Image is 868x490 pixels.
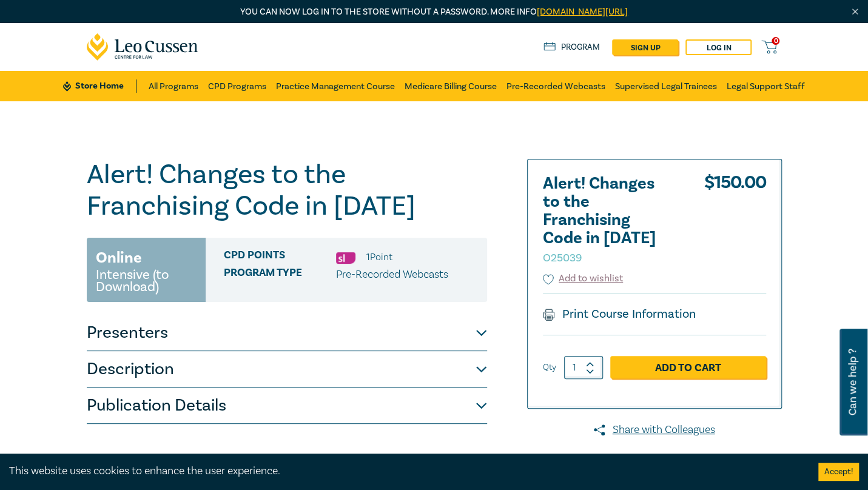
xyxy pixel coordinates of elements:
[850,7,860,17] img: Close
[405,71,497,101] a: Medicare Billing Course
[847,336,858,428] span: Can we help ?
[818,463,859,481] button: Accept cookies
[559,272,623,284] font: Add to wishlist
[276,71,395,101] a: Practice Management Course
[537,6,628,18] a: [DOMAIN_NAME][URL]
[543,251,582,265] small: O25039
[543,306,696,322] a: Print Course Information
[704,175,766,272] div: $
[615,71,717,101] a: Supervised Legal Trainees
[543,175,676,266] h2: Alert! Changes to the Franchising Code in [DATE]
[543,272,624,286] button: Add to wishlist
[336,252,355,264] img: Substantive Law
[560,41,599,54] font: Program
[63,79,136,93] a: Store Home
[87,388,487,424] button: Publication Details
[772,37,779,45] span: 0
[630,43,660,53] font: sign up
[87,315,487,351] button: Presenters
[706,43,731,53] font: Log in
[613,422,715,438] font: Share with Colleagues
[96,247,142,269] h3: Online
[336,267,448,281] font: Pre-Recorded Webcasts
[714,171,766,194] font: 150.00
[208,71,266,101] a: CPD Programs
[727,71,805,101] a: Legal Support Staff
[75,79,124,93] font: Store Home
[87,5,782,19] p: You can now log in to the store without a password. More info
[610,356,766,379] a: Add to Cart
[543,41,600,54] a: Program
[224,249,336,265] span: CPD Points
[87,351,487,388] button: Description
[543,361,556,374] label: Qty
[96,269,197,293] small: Intensive (to Download)
[366,249,392,265] li: 1 Point
[149,71,198,101] a: All Programs
[9,464,280,478] font: This website uses cookies to enhance the user experience.
[564,356,603,379] input: 1
[506,71,605,101] a: Pre-Recorded Webcasts
[87,157,415,224] font: Alert! Changes to the Franchising Code in [DATE]
[224,267,336,283] span: Program type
